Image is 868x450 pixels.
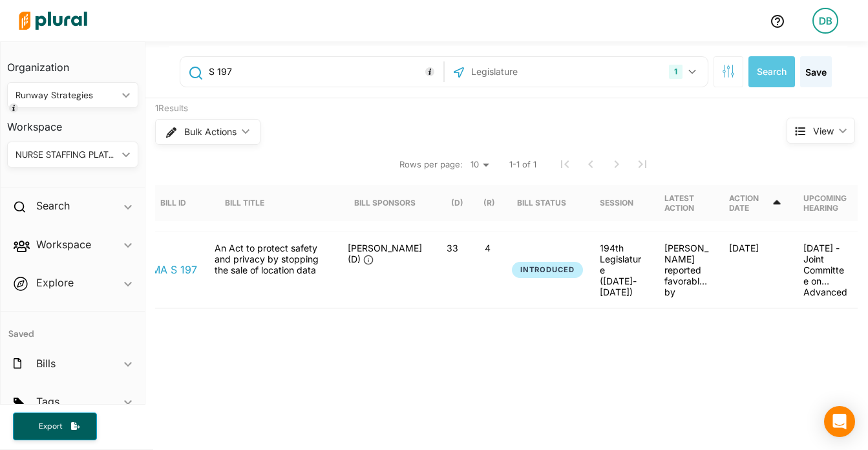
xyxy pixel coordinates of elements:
h2: Bills [36,356,56,370]
div: Session [600,198,633,208]
div: Tooltip anchor [8,102,19,114]
div: [PERSON_NAME] reported favorably by committee as changed and referred to the committee on Senate ... [654,242,719,297]
div: Bill ID [160,185,198,221]
h2: Workspace [36,237,91,252]
div: Bill Title [225,185,276,221]
h2: Tags [36,394,59,409]
div: Upcoming Hearing [803,185,858,221]
input: Legislature [470,59,608,84]
p: 33 [439,242,465,253]
span: View [813,124,834,138]
div: (D) [451,185,463,221]
button: Export [13,412,97,440]
div: 1 [669,65,683,79]
div: Tooltip anchor [424,66,436,78]
a: MA S 197 [151,263,197,276]
div: Bill ID [160,198,186,208]
span: Bulk Actions [184,127,237,136]
div: Bill Status [517,185,578,221]
div: Action Date [729,193,771,213]
div: Bill Title [225,198,264,208]
div: An Act to protect safety and privacy by stopping the sale of location data [208,242,337,297]
div: Upcoming Hearing [803,193,847,213]
button: Search [748,56,795,87]
div: Runway Strategies [16,89,117,102]
h2: Search [36,198,70,213]
span: Search Filters [722,65,735,76]
input: Enter keywords, bill # or legislator name [207,59,440,84]
span: Rows per page: [399,158,463,171]
div: 194th Legislature ([DATE]-[DATE]) [600,242,644,297]
a: DB [802,3,849,39]
div: Bill Sponsors [354,185,416,221]
button: Next Page [604,151,630,177]
h3: Organization [7,48,138,77]
div: Latest Action [664,193,708,213]
div: Action Date [729,185,783,221]
div: Session [600,185,645,221]
div: (R) [483,185,495,221]
div: Open Intercom Messenger [824,406,855,437]
div: NURSE STAFFING PLATFORMS [16,148,117,162]
button: Last Page [630,151,655,177]
div: 1 Results [155,102,738,115]
span: 1-1 of 1 [509,158,536,171]
button: 1 [664,59,704,84]
div: Latest Action [664,185,708,221]
span: Export [30,421,71,432]
button: Save [800,56,832,87]
h3: Workspace [7,108,138,136]
button: First Page [552,151,578,177]
button: Previous Page [578,151,604,177]
div: (R) [483,198,495,208]
button: Bulk Actions [155,119,260,145]
div: Bill Sponsors [354,198,416,208]
div: DB [812,8,838,34]
div: Bill Status [517,198,566,208]
span: [PERSON_NAME] (D) [348,242,422,264]
button: Introduced [512,262,583,278]
p: [DATE] - Joint Committee on Advanced Information Technology, the Internet and Cybersecurity [803,242,847,286]
h4: Saved [1,312,145,343]
div: [DATE] [719,242,793,297]
p: 4 [475,242,500,253]
div: (D) [451,198,463,208]
h2: Explore [36,275,74,290]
